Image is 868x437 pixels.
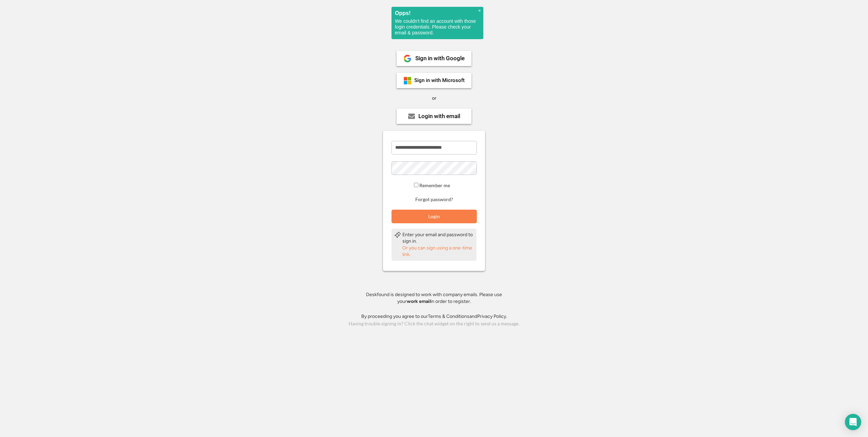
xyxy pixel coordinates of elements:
[845,414,861,430] div: Open Intercom Messenger
[414,196,454,203] button: Forgot password?
[414,78,465,83] div: Sign in with Microsoft
[403,54,412,63] img: 1024px-Google__G__Logo.svg.png
[395,10,480,16] h2: Opps!
[391,210,477,223] button: Login
[478,8,481,14] span: ×
[357,291,511,305] div: Deskfound is designed to work with company emails. Please use your in order to register.
[403,77,412,85] img: ms-symbollockup_mssymbol_19.png
[361,313,507,320] div: By proceeding you agree to our and
[428,313,469,319] a: Terms & Conditions
[415,55,465,61] div: Sign in with Google
[407,298,431,304] strong: work email
[419,182,450,188] label: Remember me
[395,18,480,36] p: We couldn't find an account with those login credentials. Please check your email & password.
[432,95,436,102] div: or
[418,113,460,119] div: Login with email
[402,231,474,245] div: Enter your email and password to sign in.
[402,245,474,258] div: Or you can sign using a one-time link.
[477,313,507,319] a: Privacy Policy.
